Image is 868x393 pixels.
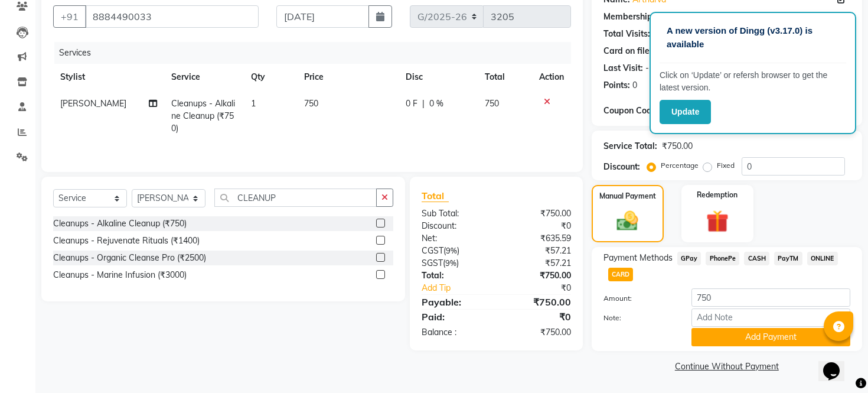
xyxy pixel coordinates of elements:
[413,310,496,324] div: Paid:
[717,160,735,171] label: Fixed
[662,140,693,152] div: ₹750.00
[413,269,496,282] div: Total:
[53,64,164,90] th: Stylist
[603,140,657,152] div: Service Total:
[496,295,579,309] div: ₹750.00
[251,98,256,109] span: 1
[399,64,477,90] th: Disc
[595,293,683,304] label: Amount:
[422,245,443,256] span: CGST
[53,5,86,28] button: +91
[603,161,640,173] div: Discount:
[603,105,686,117] div: Coupon Code
[608,268,634,281] span: CARD
[706,252,739,265] span: PhonePe
[422,98,425,110] span: |
[603,252,673,264] span: Payment Methods
[214,189,377,207] input: Search or Scan
[603,28,650,40] div: Total Visits:
[164,64,244,90] th: Service
[53,252,206,264] div: Cleanups - Organic Cleanse Pro (₹2500)
[697,190,738,200] label: Redemption
[422,258,443,268] span: SGST
[413,207,496,220] div: Sub Total:
[667,24,839,51] p: A new version of Dingg (v3.17.0) is available
[413,220,496,232] div: Discount:
[85,5,259,28] input: Search by Name/Mobile/Email/Code
[496,232,579,245] div: ₹635.59
[244,64,297,90] th: Qty
[595,313,683,323] label: Note:
[691,328,850,346] button: Add Payment
[699,207,736,235] img: _gift.svg
[171,98,235,134] span: Cleanups - Alkaline Cleanup (₹750)
[603,79,630,92] div: Points:
[54,42,580,64] div: Services
[599,191,656,202] label: Manual Payment
[645,62,649,74] div: -
[603,45,652,57] div: Card on file:
[478,64,532,90] th: Total
[496,245,579,257] div: ₹57.21
[603,11,850,23] div: No Active Membership
[496,310,579,324] div: ₹0
[413,257,496,269] div: ( )
[496,326,579,339] div: ₹750.00
[691,288,850,307] input: Amount
[53,235,200,247] div: Cleanups - Rejuvenate Rituals (₹1400)
[661,160,699,171] label: Percentage
[603,62,643,74] div: Last Visit:
[660,100,711,124] button: Update
[603,11,655,23] div: Membership:
[496,220,579,232] div: ₹0
[774,252,802,265] span: PayTM
[807,252,838,265] span: ONLINE
[691,308,850,327] input: Add Note
[445,258,456,268] span: 9%
[413,245,496,257] div: ( )
[413,232,496,245] div: Net:
[53,269,187,281] div: Cleanups - Marine Infusion (₹3000)
[485,98,499,109] span: 750
[496,257,579,269] div: ₹57.21
[304,98,318,109] span: 750
[413,282,510,294] a: Add Tip
[446,246,457,255] span: 9%
[422,190,449,202] span: Total
[406,98,417,110] span: 0 F
[60,98,126,109] span: [PERSON_NAME]
[677,252,701,265] span: GPay
[413,295,496,309] div: Payable:
[510,282,580,294] div: ₹0
[297,64,399,90] th: Price
[496,269,579,282] div: ₹750.00
[660,69,846,94] p: Click on ‘Update’ or refersh browser to get the latest version.
[413,326,496,339] div: Balance :
[532,64,571,90] th: Action
[53,217,187,230] div: Cleanups - Alkaline Cleanup (₹750)
[496,207,579,220] div: ₹750.00
[744,252,769,265] span: CASH
[594,360,860,373] a: Continue Without Payment
[429,98,443,110] span: 0 %
[610,209,645,233] img: _cash.svg
[632,79,637,92] div: 0
[818,346,856,381] iframe: chat widget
